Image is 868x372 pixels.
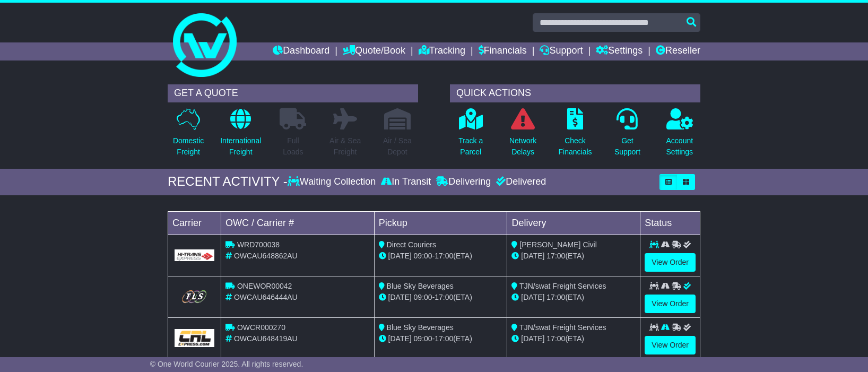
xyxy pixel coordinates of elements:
[666,108,694,163] a: AccountSettings
[414,252,432,260] span: 09:00
[220,135,261,158] p: International Freight
[221,211,375,235] td: OWC / Carrier #
[433,176,493,188] div: Delivering
[435,252,453,260] span: 17:00
[645,295,696,313] a: View Order
[458,108,483,163] a: Track aParcel
[414,334,432,343] span: 09:00
[234,334,298,343] span: OWCAU648419AU
[509,108,537,163] a: NetworkDelays
[329,135,361,158] p: Air & Sea Freight
[387,282,454,290] span: Blue Sky Beverages
[168,211,221,235] td: Carrier
[666,135,693,158] p: Account Settings
[435,334,453,343] span: 17:00
[388,293,412,301] span: [DATE]
[614,135,640,158] p: Get Support
[172,108,204,163] a: DomesticFreight
[220,108,262,163] a: InternationalFreight
[458,135,483,158] p: Track a Parcel
[509,135,536,158] p: Network Delays
[343,42,405,60] a: Quote/Book
[383,135,412,158] p: Air / Sea Depot
[273,42,329,60] a: Dashboard
[173,135,204,158] p: Domestic Freight
[558,108,593,163] a: CheckFinancials
[521,293,544,301] span: [DATE]
[493,176,546,188] div: Delivered
[175,249,214,261] img: GetCarrierServiceLogo
[280,135,306,158] p: Full Loads
[479,42,527,60] a: Financials
[546,293,565,301] span: 17:00
[150,360,303,368] span: © One World Courier 2025. All rights reserved.
[559,135,592,158] p: Check Financials
[519,240,596,249] span: [PERSON_NAME] Civil
[379,333,503,344] div: - (ETA)
[507,211,640,235] td: Delivery
[168,84,418,102] div: GET A QUOTE
[435,293,453,301] span: 17:00
[640,211,700,235] td: Status
[419,42,465,60] a: Tracking
[511,292,636,303] div: (ETA)
[596,42,643,60] a: Settings
[519,282,606,290] span: TJN/swat Freight Services
[414,293,432,301] span: 09:00
[379,250,503,262] div: - (ETA)
[387,323,454,332] span: Blue Sky Beverages
[237,282,292,290] span: ONEWOR00042
[546,252,565,260] span: 17:00
[387,240,436,249] span: Direct Couriers
[450,84,700,102] div: QUICK ACTIONS
[237,240,280,249] span: WRD700038
[511,250,636,262] div: (ETA)
[288,176,378,188] div: Waiting Collection
[234,252,298,260] span: OWCAU648862AU
[521,252,544,260] span: [DATE]
[175,288,214,305] img: GetCarrierServiceLogo
[379,292,503,303] div: - (ETA)
[645,253,696,272] a: View Order
[511,333,636,344] div: (ETA)
[388,334,412,343] span: [DATE]
[519,323,606,332] span: TJN/swat Freight Services
[521,334,544,343] span: [DATE]
[237,323,285,332] span: OWCR000270
[378,176,433,188] div: In Transit
[656,42,700,60] a: Reseller
[614,108,641,163] a: GetSupport
[168,174,288,189] div: RECENT ACTIVITY -
[234,293,298,301] span: OWCAU646444AU
[388,252,412,260] span: [DATE]
[546,334,565,343] span: 17:00
[175,329,214,347] img: GetCarrierServiceLogo
[374,211,507,235] td: Pickup
[540,42,583,60] a: Support
[645,336,696,354] a: View Order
